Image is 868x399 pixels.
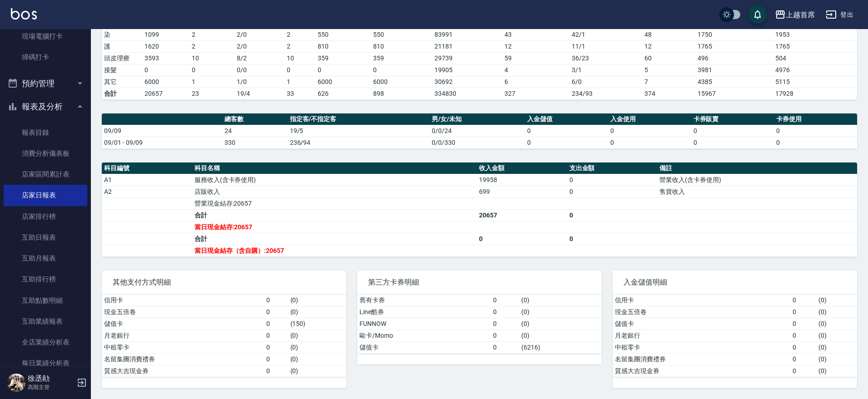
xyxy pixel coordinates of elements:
[502,29,569,40] td: 43
[657,174,857,186] td: 營業收入(含卡券使用)
[222,113,288,125] th: 總客數
[4,95,87,118] button: 報表及分析
[102,163,192,174] th: 科目編號
[790,318,817,330] td: 0
[4,332,87,353] a: 全店業績分析表
[432,64,502,76] td: 19905
[774,137,857,148] td: 0
[102,306,264,318] td: 現金五倍卷
[613,295,790,306] td: 信用卡
[315,40,371,52] td: 810
[284,52,315,64] td: 10
[4,185,87,206] a: 店家日報表
[608,125,691,137] td: 0
[192,163,477,174] th: 科目名稱
[28,374,74,383] h5: 徐丞勛
[102,318,264,330] td: 儲值卡
[773,64,857,76] td: 4976
[102,76,142,88] td: 其它
[816,295,857,306] td: ( 0 )
[357,295,491,306] td: 舊有卡券
[315,88,371,99] td: 626
[102,52,142,64] td: 頭皮理療
[624,278,846,287] span: 入金儲值明細
[190,76,234,88] td: 1
[4,26,87,47] a: 現場電腦打卡
[642,52,695,64] td: 60
[525,125,608,137] td: 0
[773,52,857,64] td: 504
[695,64,773,76] td: 3981
[519,306,601,318] td: ( 0 )
[567,163,658,174] th: 支出金額
[192,245,477,256] td: 當日現金結存（含自購）:20657
[192,197,477,209] td: 營業現金結存:20657
[519,318,601,330] td: ( 0 )
[264,295,288,306] td: 0
[567,186,658,197] td: 0
[786,9,815,20] div: 上越首席
[288,295,346,306] td: ( 0 )
[525,137,608,148] td: 0
[288,353,346,365] td: ( 0 )
[774,125,857,137] td: 0
[288,341,346,353] td: ( 0 )
[608,137,691,148] td: 0
[816,365,857,377] td: ( 0 )
[432,88,502,99] td: 334830
[567,233,658,245] td: 0
[264,353,288,365] td: 0
[491,318,519,330] td: 0
[4,122,87,143] a: 報表目錄
[569,76,642,88] td: 6 / 0
[432,29,502,40] td: 83991
[491,341,519,353] td: 0
[773,40,857,52] td: 1765
[102,353,264,365] td: 名留集團消費禮券
[102,29,142,40] td: 染
[432,76,502,88] td: 30692
[477,233,567,245] td: 0
[816,306,857,318] td: ( 0 )
[142,76,190,88] td: 6000
[315,64,371,76] td: 0
[477,186,567,197] td: 699
[774,113,857,125] th: 卡券使用
[822,6,857,23] button: 登出
[284,88,315,99] td: 33
[190,29,234,40] td: 2
[142,29,190,40] td: 1099
[525,113,608,125] th: 入金儲值
[11,8,37,20] img: Logo
[102,341,264,353] td: 中租零卡
[4,353,87,374] a: 每日業績分析表
[264,365,288,377] td: 0
[222,125,288,137] td: 24
[491,306,519,318] td: 0
[192,186,477,197] td: 店販收入
[284,40,315,52] td: 2
[192,221,477,233] td: 當日現金結存:20657
[691,113,774,125] th: 卡券販賣
[357,306,491,318] td: Line酷券
[748,5,767,24] button: save
[142,88,190,99] td: 20657
[357,330,491,341] td: 歐卡/Momo
[773,29,857,40] td: 1953
[502,64,569,76] td: 4
[4,72,87,95] button: 預約管理
[102,174,192,186] td: A1
[190,40,234,52] td: 2
[102,365,264,377] td: 質感大吉現金券
[371,76,432,88] td: 6000
[142,52,190,64] td: 3593
[816,318,857,330] td: ( 0 )
[368,278,591,287] span: 第三方卡券明細
[502,76,569,88] td: 6
[642,64,695,76] td: 5
[371,40,432,52] td: 810
[4,290,87,311] a: 互助點數明細
[695,40,773,52] td: 1765
[790,341,817,353] td: 0
[288,330,346,341] td: ( 0 )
